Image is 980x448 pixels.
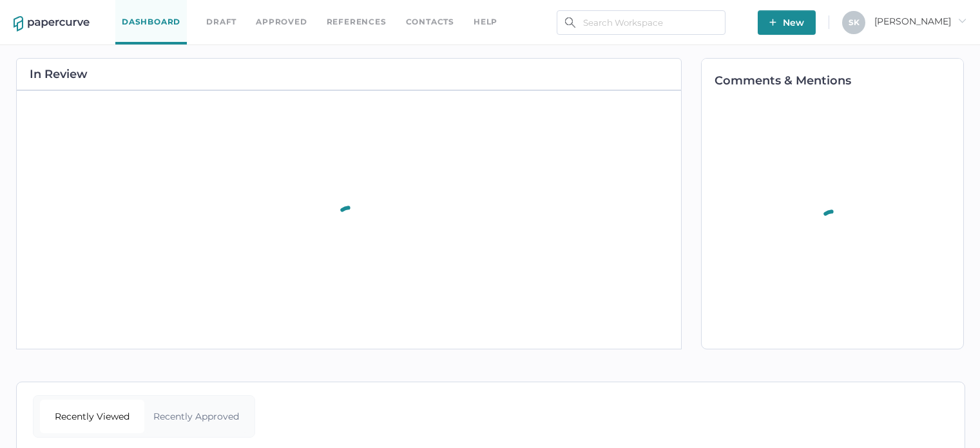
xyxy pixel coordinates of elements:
a: Draft [206,15,236,29]
img: search.bf03fe8b.svg [565,17,575,28]
h2: Comments & Mentions [715,75,963,86]
span: [PERSON_NAME] [874,15,966,27]
button: New [758,10,816,35]
span: New [769,10,804,35]
input: Search Workspace [557,10,725,35]
div: Recently Viewed [40,400,144,433]
div: animation [323,190,376,249]
a: Contacts [406,15,454,29]
div: help [474,15,497,29]
img: papercurve-logo-colour.7244d18c.svg [14,16,90,32]
h2: In Review [30,68,88,80]
img: plus-white.e19ec114.svg [769,19,776,26]
i: arrow_right [957,16,966,25]
a: References [327,15,387,29]
span: S K [849,17,860,27]
a: Approved [256,15,307,29]
div: animation [806,194,859,253]
div: Recently Approved [144,400,249,433]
